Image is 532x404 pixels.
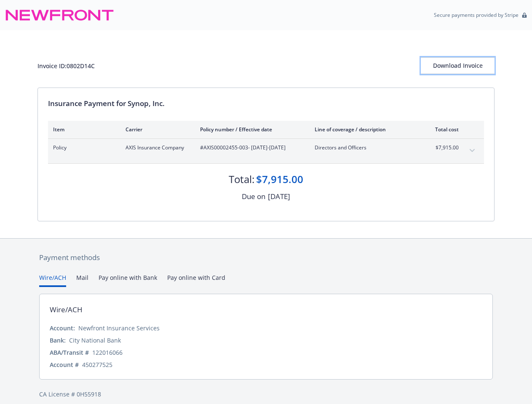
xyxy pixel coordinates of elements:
button: Pay online with Bank [99,273,157,287]
button: Pay online with Card [167,273,225,287]
button: expand content [465,144,479,157]
div: Total cost [427,126,459,133]
button: Download Invoice [421,57,495,74]
div: Invoice ID: 0802D14C [37,61,95,70]
div: 122016066 [92,348,123,357]
button: Mail [76,273,88,287]
div: Bank: [50,336,66,345]
div: Download Invoice [421,58,495,74]
div: Account # [50,360,79,369]
span: $7,915.00 [427,144,459,151]
div: Policy number / Effective date [200,126,301,133]
span: Directors and Officers [315,144,414,151]
span: AXIS Insurance Company [126,144,187,151]
div: Payment methods [39,252,493,263]
p: Secure payments provided by Stripe [434,11,519,19]
div: Insurance Payment for Synop, Inc. [48,98,484,109]
div: Account: [50,324,75,332]
div: [DATE] [268,191,290,202]
div: 450277525 [82,360,112,369]
div: Item [53,126,112,133]
div: ABA/Transit # [50,348,89,357]
div: Due on [242,191,265,202]
span: #AXIS00002455-003 - [DATE]-[DATE] [200,144,301,151]
div: PolicyAXIS Insurance Company#AXIS00002455-003- [DATE]-[DATE]Directors and Officers$7,915.00expand... [48,139,484,163]
div: $7,915.00 [256,172,303,186]
div: Carrier [126,126,187,133]
div: Newfront Insurance Services [78,324,160,332]
button: Wire/ACH [39,273,66,287]
span: Policy [53,144,112,151]
div: Wire/ACH [50,304,83,315]
div: Total: [229,172,254,186]
div: Line of coverage / description [315,126,414,133]
div: City National Bank [69,336,121,345]
div: CA License # 0H55918 [39,390,493,399]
